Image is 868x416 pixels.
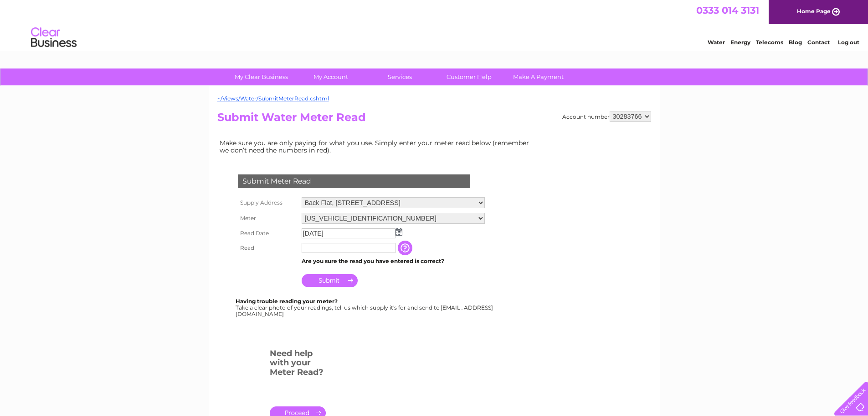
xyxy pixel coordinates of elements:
[270,347,326,382] h3: Need help with your Meter Read?
[219,5,650,44] div: Clear Business is a trading name of Verastar Limited (registered in [GEOGRAPHIC_DATA] No. 3667643...
[236,226,299,241] th: Read Date
[217,95,329,102] a: ~/Views/Water/SubmitMeterRead.cshtml
[730,39,750,46] a: Energy
[236,241,299,255] th: Read
[302,274,358,287] input: Submit
[789,39,802,46] a: Blog
[217,137,536,156] td: Make sure you are only paying for what you use. Simply enter your meter read below (remember we d...
[293,68,368,85] a: My Account
[236,298,338,305] b: Having trouble reading your meter?
[224,68,299,85] a: My Clear Business
[501,68,576,85] a: Make A Payment
[756,39,783,46] a: Telecoms
[708,39,725,46] a: Water
[562,111,651,122] div: Account number
[362,68,437,85] a: Services
[696,5,759,16] a: 0333 014 3131
[398,241,414,255] input: Information
[31,24,77,52] img: logo.png
[395,228,402,236] img: ...
[236,195,299,211] th: Supply Address
[807,39,830,46] a: Contact
[236,298,494,317] div: Take a clear photo of your readings, tell us which supply it's for and send to [EMAIL_ADDRESS][DO...
[299,255,487,267] td: Are you sure the read you have entered is correct?
[236,211,299,226] th: Meter
[217,111,651,128] h2: Submit Water Meter Read
[238,174,470,188] div: Submit Meter Read
[431,68,507,85] a: Customer Help
[838,39,859,46] a: Log out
